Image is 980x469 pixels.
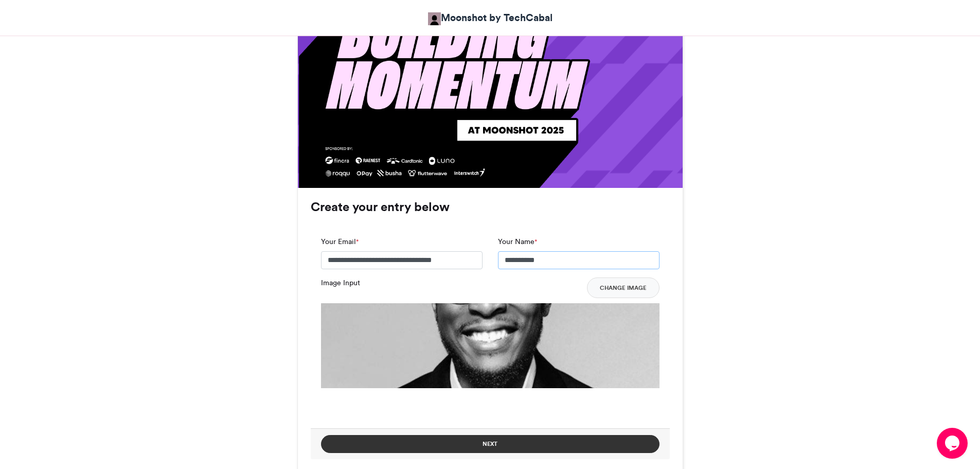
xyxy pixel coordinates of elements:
label: Your Email [321,236,359,247]
img: Moonshot by TechCabal [428,12,441,25]
a: Moonshot by TechCabal [428,10,553,25]
button: Change Image [587,277,660,298]
button: Next [321,435,660,453]
iframe: chat widget [937,428,970,459]
label: Image Input [321,277,360,288]
h3: Create your entry below [311,201,670,213]
label: Your Name [498,236,537,247]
